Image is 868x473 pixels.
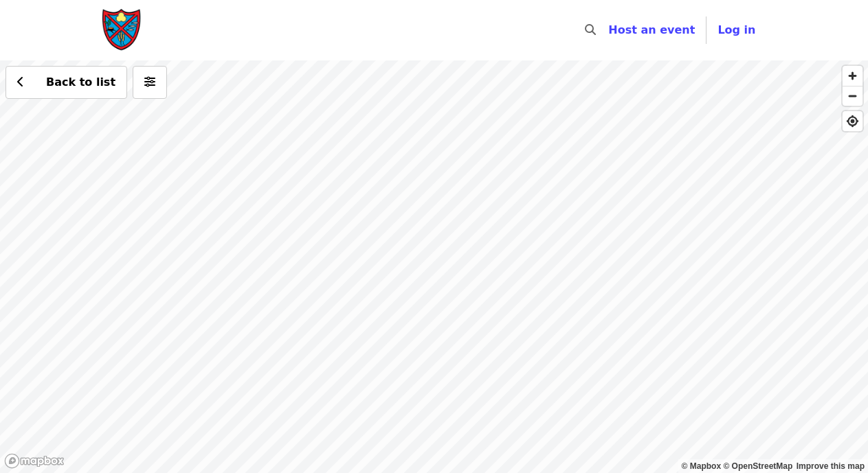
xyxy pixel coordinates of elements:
[843,86,863,106] button: Zoom Out
[682,461,722,471] a: Mapbox
[706,16,766,44] button: Log in
[46,76,115,89] span: Back to list
[585,23,596,36] i: search icon
[723,461,792,471] a: OpenStreetMap
[843,66,863,86] button: Zoom In
[5,66,127,99] button: Back to list
[604,14,615,47] input: Search
[608,23,695,36] a: Host an event
[4,453,65,469] a: Mapbox logo
[717,23,755,36] span: Log in
[843,111,863,131] button: Find My Location
[797,461,865,471] a: Map feedback
[144,76,155,89] i: sliders-h icon
[133,66,167,99] button: More filters (0 selected)
[102,8,143,52] img: Society of St. Andrew - Home
[17,76,24,89] i: chevron-left icon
